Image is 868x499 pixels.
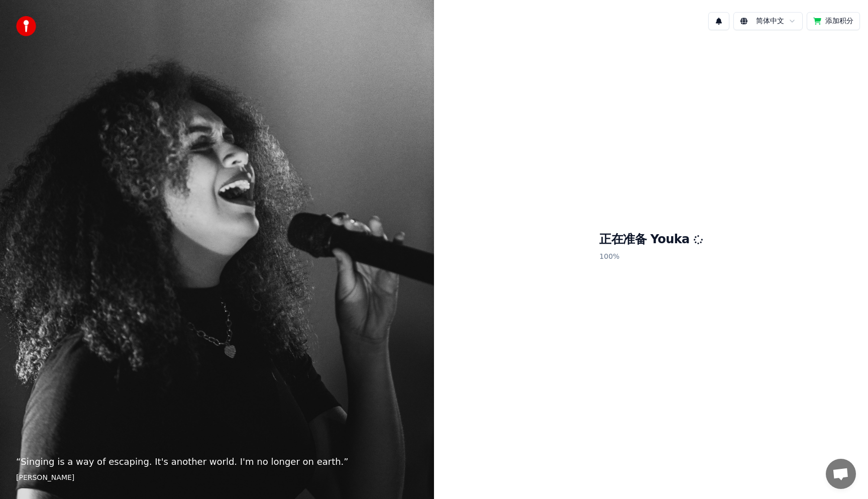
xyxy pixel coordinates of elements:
h1: 正在准备 Youka [599,232,702,248]
button: 添加积分 [807,12,860,30]
p: “ Singing is a way of escaping. It's another world. I'm no longer on earth. ” [16,455,418,469]
footer: [PERSON_NAME] [16,473,418,483]
img: youka [16,16,36,36]
a: 开放式聊天 [826,459,856,489]
p: 100 % [599,248,702,266]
